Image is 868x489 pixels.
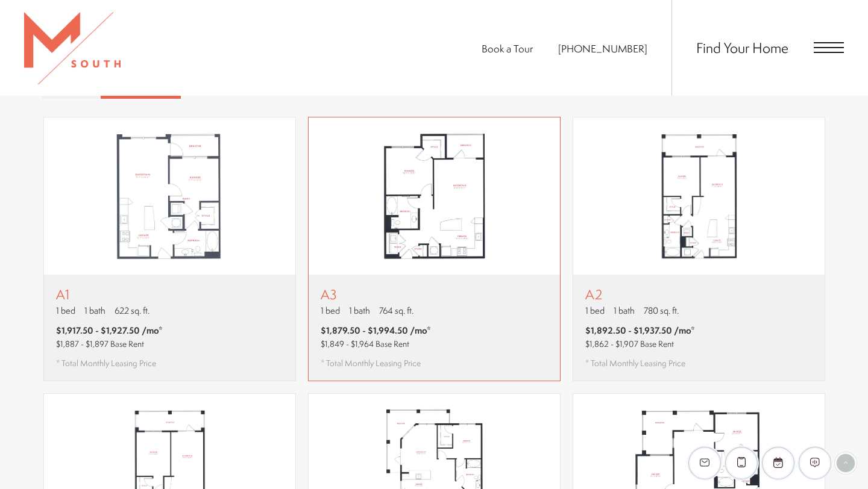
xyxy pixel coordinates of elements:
span: $1,892.50 - $1,937.50 /mo* [585,324,695,337]
span: $1,862 - $1,907 Base Rent [585,338,674,349]
img: MSouth [24,12,121,84]
a: Call Us at 813-570-8014 [558,42,647,55]
span: 1 bed [56,304,75,317]
span: [PHONE_NUMBER] [558,42,647,55]
a: View floor plan A3 [308,117,561,382]
span: 780 sq. ft. [644,304,679,317]
p: A3 [321,287,431,302]
p: A2 [585,287,695,302]
span: $1,879.50 - $1,994.50 /mo* [321,324,431,337]
span: 1 bed [585,304,605,317]
span: $1,917.50 - $1,927.50 /mo* [56,324,163,337]
span: 622 sq. ft. [115,304,149,317]
a: View floor plan A1 [43,117,296,382]
img: A2 - 1 bedroom floor plan layout with 1 bathroom and 780 square feet [573,117,825,275]
span: $1,849 - $1,964 Base Rent [321,338,409,349]
button: Open Menu [814,42,844,53]
span: 1 bath [614,304,635,317]
span: 1 bed [321,304,340,317]
span: 1 bath [84,304,105,317]
a: View floor plan A2 [573,117,825,382]
a: Find Your Home [696,38,788,57]
img: A3 - 1 bedroom floor plan layout with 1 bathroom and 764 square feet [309,117,560,275]
span: $1,887 - $1,897 Base Rent [56,338,144,349]
span: * Total Monthly Leasing Price [56,357,156,369]
a: Book a Tour [482,42,533,55]
span: 1 bath [349,304,370,317]
span: 764 sq. ft. [379,304,414,317]
span: * Total Monthly Leasing Price [321,357,421,369]
img: A1 - 1 bedroom floor plan layout with 1 bathroom and 622 square feet [44,117,295,275]
p: A1 [56,287,163,302]
span: * Total Monthly Leasing Price [585,357,685,369]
